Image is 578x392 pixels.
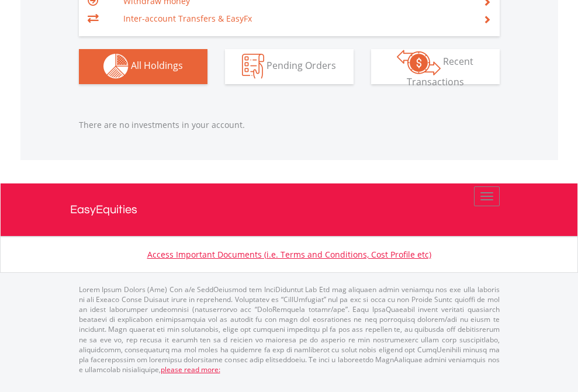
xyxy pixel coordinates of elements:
[70,183,508,236] a: EasyEquities
[103,54,129,79] img: holdings-wht.png
[242,54,264,79] img: pending_instructions-wht.png
[161,365,220,374] a: please read more:
[79,285,500,374] p: Lorem Ipsum Dolors (Ame) Con a/e SeddOeiusmod tem InciDiduntut Lab Etd mag aliquaen admin veniamq...
[147,249,431,260] a: Access Important Documents (i.e. Terms and Conditions, Cost Profile etc)
[79,119,500,131] p: There are no investments in your account.
[407,55,474,88] span: Recent Transactions
[79,49,207,84] button: All Holdings
[266,59,336,72] span: Pending Orders
[397,50,441,75] img: transactions-zar-wht.png
[225,49,354,84] button: Pending Orders
[123,10,469,27] td: Inter-account Transfers & EasyFx
[131,59,183,72] span: All Holdings
[371,49,500,84] button: Recent Transactions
